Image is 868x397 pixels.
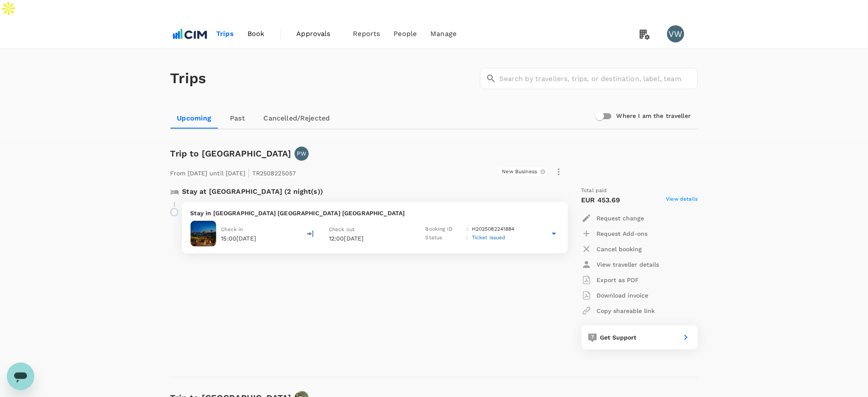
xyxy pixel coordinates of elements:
p: Request change [597,214,644,223]
p: Cancel booking [597,245,642,253]
button: Cancel booking [582,241,642,257]
a: Trips [209,19,241,48]
p: Request Add-ons [597,229,648,238]
input: Search by travellers, trips, or destination, label, team [500,68,698,89]
span: Get Support [600,334,637,341]
a: Book [241,19,271,48]
p: From [DATE] until [DATE] TR2508225057 [170,164,296,180]
span: Manage [430,29,456,39]
h6: Trip to [GEOGRAPHIC_DATA] [170,147,292,160]
button: Copy shareable link [582,303,655,319]
div: New Business [497,168,548,176]
a: Upcoming [170,108,218,129]
p: Copy shareable link [597,307,655,315]
button: Request change [582,211,644,226]
p: View traveller details [597,260,659,269]
span: New Business [497,168,543,175]
button: View traveller details [582,257,659,272]
p: Stay in [GEOGRAPHIC_DATA] [GEOGRAPHIC_DATA] [GEOGRAPHIC_DATA] [191,209,559,217]
a: Approvals [290,19,346,48]
p: Download invoice [597,291,649,300]
span: Reports [353,29,380,39]
p: 15:00[DATE] [221,234,257,243]
p: : [467,234,468,242]
button: Export as PDF [582,272,639,288]
img: Moxy Brooklyn Williamsburg [191,221,216,247]
button: Download invoice [582,288,649,303]
a: Past [218,108,257,129]
p: 12:00[DATE] [329,234,410,243]
a: Cancelled/Rejected [257,108,337,129]
iframe: Button to launch messaging window [7,363,34,390]
p: EUR 453.69 [582,195,621,205]
div: VW [667,25,684,42]
span: Book [248,29,265,39]
span: Total paid [582,186,608,195]
p: H2025082241884 [472,225,515,234]
span: Trips [216,29,234,39]
h1: Trips [170,49,206,108]
p: : [467,225,468,234]
img: CIM ENVIRONMENTAL PTY LTD [170,24,210,43]
p: Booking ID [426,225,463,234]
button: Request Add-ons [582,226,648,241]
span: | [248,167,250,179]
p: Stay at [GEOGRAPHIC_DATA] (2 night(s)) [182,186,323,197]
span: Ticket issued [472,235,506,241]
span: Check in [221,226,243,232]
span: View details [666,195,698,205]
p: Export as PDF [597,276,639,284]
span: Approvals [297,29,340,39]
p: Status [426,234,463,242]
h6: Where I am the traveller [617,111,691,121]
span: People [394,29,417,39]
p: PW [297,149,307,158]
span: Check out [329,226,355,232]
